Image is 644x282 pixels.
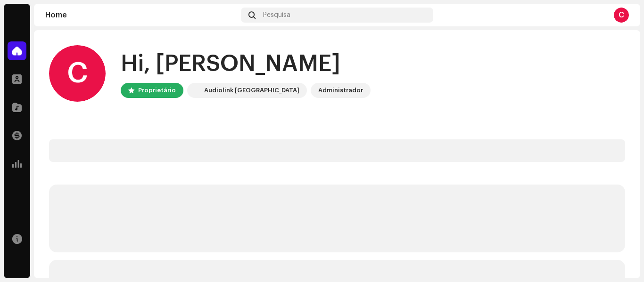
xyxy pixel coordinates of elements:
div: Proprietário [138,85,176,96]
div: Hi, [PERSON_NAME] [121,49,371,79]
div: C [614,8,629,23]
span: Pesquisa [263,11,290,19]
div: Home [45,11,237,19]
img: 730b9dfe-18b5-4111-b483-f30b0c182d82 [189,85,200,96]
div: Administrador [318,85,363,96]
div: Audiolink [GEOGRAPHIC_DATA] [204,85,299,96]
div: C [49,45,106,102]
